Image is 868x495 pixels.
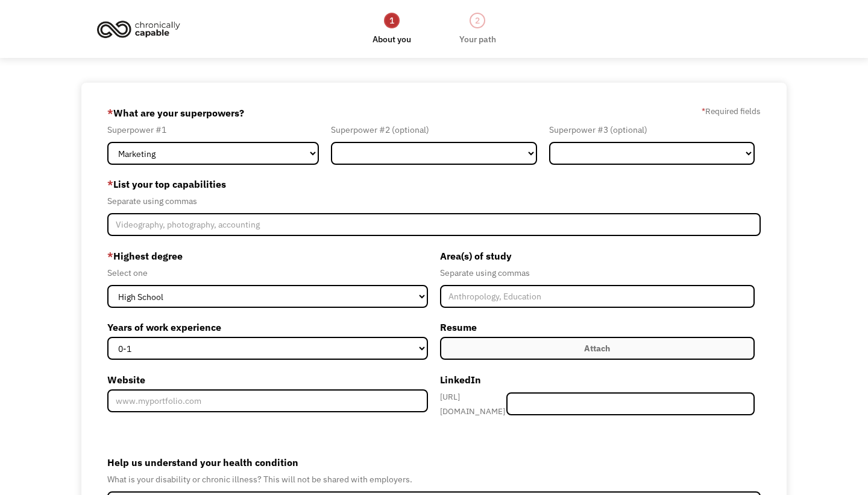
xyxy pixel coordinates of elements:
label: What are your superpowers? [107,103,244,123]
label: Highest degree [107,246,428,266]
div: Your path [459,32,496,46]
label: Help us understand your health condition [107,453,761,472]
a: 1About you [373,11,411,46]
label: Years of work experience [107,318,428,337]
img: Chronically Capable logo [93,16,184,42]
div: Separate using commas [440,266,755,280]
div: Select one [107,266,428,280]
div: 1 [384,13,400,28]
input: Anthropology, Education [440,285,755,308]
label: Required fields [702,104,761,118]
label: Resume [440,318,755,337]
div: Superpower #3 (optional) [549,123,755,137]
label: List your top capabilities [107,174,761,194]
label: Area(s) of study [440,246,755,266]
div: Superpower #1 [107,123,319,137]
div: [URL][DOMAIN_NAME] [440,389,506,418]
div: About you [373,32,411,46]
a: 2Your path [459,11,496,46]
label: LinkedIn [440,370,755,389]
div: Attach [584,341,610,356]
label: Website [107,370,428,389]
input: www.myportfolio.com [107,389,428,412]
div: Superpower #2 (optional) [331,123,536,137]
div: 2 [470,13,485,28]
label: Attach [440,337,755,360]
input: Videography, photography, accounting [107,213,761,236]
div: What is your disability or chronic illness? This will not be shared with employers. [107,472,761,487]
div: Separate using commas [107,194,761,208]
